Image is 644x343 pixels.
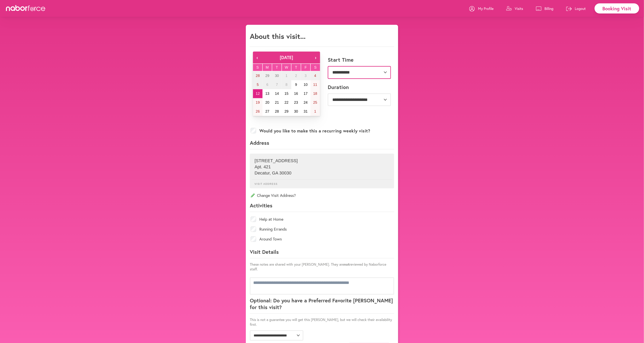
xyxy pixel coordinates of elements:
button: October 13, 2025 [263,89,272,98]
abbr: October 8, 2025 [286,83,287,87]
strong: not [344,262,349,267]
div: Booking Visit [595,3,639,13]
p: Address [250,139,394,149]
abbr: October 22, 2025 [285,101,288,104]
button: October 2, 2025 [291,71,301,80]
p: Optional: Do you have a Preferred Favorite [PERSON_NAME] for this visit? [250,297,394,314]
abbr: October 29, 2025 [285,109,288,113]
abbr: November 1, 2025 [314,109,316,113]
button: October 30, 2025 [291,107,301,116]
abbr: October 2, 2025 [295,74,297,78]
abbr: October 13, 2025 [265,92,269,96]
button: October 7, 2025 [272,80,282,89]
abbr: October 31, 2025 [304,109,308,113]
label: Start Time [328,57,354,63]
button: October 4, 2025 [310,71,320,80]
button: October 1, 2025 [282,71,291,80]
p: My Profile [478,6,494,11]
abbr: October 26, 2025 [256,109,260,113]
abbr: October 17, 2025 [304,92,308,96]
label: Help at Home [259,217,283,221]
p: Visits [515,6,523,11]
button: November 1, 2025 [310,107,320,116]
abbr: September 30, 2025 [275,74,279,78]
abbr: October 6, 2025 [266,83,268,87]
p: Visit Details [250,248,394,258]
button: October 31, 2025 [301,107,310,116]
abbr: Monday [266,65,269,69]
button: October 28, 2025 [272,107,282,116]
abbr: Tuesday [276,65,278,69]
button: October 25, 2025 [310,98,320,107]
button: October 9, 2025 [291,80,301,89]
abbr: Wednesday [285,65,288,69]
p: This is not a guarantee you will get this [PERSON_NAME], but we will check their availability first. [250,317,394,327]
abbr: October 18, 2025 [313,92,317,96]
a: Logout [566,3,586,14]
p: Visit Address [252,179,392,185]
p: Logout [575,6,586,11]
abbr: October 25, 2025 [313,101,317,104]
button: October 8, 2025 [282,80,291,89]
abbr: September 29, 2025 [265,74,269,78]
abbr: October 16, 2025 [294,92,298,96]
abbr: Thursday [295,65,297,69]
abbr: October 28, 2025 [275,109,279,113]
button: October 10, 2025 [301,80,310,89]
button: September 29, 2025 [263,71,272,80]
abbr: October 1, 2025 [286,74,287,78]
abbr: October 3, 2025 [305,74,307,78]
p: Decatur , GA 30030 [255,171,389,176]
button: October 15, 2025 [282,89,291,98]
h1: About this visit... [250,32,306,40]
button: October 22, 2025 [282,98,291,107]
button: October 19, 2025 [253,98,263,107]
label: Duration [328,84,349,90]
abbr: October 4, 2025 [314,74,316,78]
button: October 23, 2025 [291,98,301,107]
a: Billing [536,3,554,14]
button: ‹ [253,52,262,63]
button: October 21, 2025 [272,98,282,107]
abbr: October 10, 2025 [304,83,308,87]
abbr: October 9, 2025 [295,83,297,87]
abbr: October 30, 2025 [294,109,298,113]
abbr: October 11, 2025 [313,83,317,87]
button: October 17, 2025 [301,89,310,98]
button: October 11, 2025 [310,80,320,89]
abbr: October 14, 2025 [275,92,279,96]
abbr: October 27, 2025 [265,109,269,113]
p: These notes are shared with your [PERSON_NAME]. They are reviewed by Naborforce staff. [250,262,394,271]
button: October 12, 2025 [253,89,263,98]
button: September 30, 2025 [272,71,282,80]
button: [DATE] [262,52,311,63]
p: Change Visit Address? [250,193,394,198]
p: Activities [250,202,394,212]
button: October 18, 2025 [310,89,320,98]
abbr: Sunday [256,65,259,69]
label: Would you like to make this a recurring weekly visit? [259,128,370,133]
abbr: October 7, 2025 [276,83,278,87]
abbr: Saturday [314,65,317,69]
abbr: October 19, 2025 [256,101,260,104]
abbr: October 12, 2025 [256,92,260,96]
a: Visits [506,3,523,14]
button: October 29, 2025 [282,107,291,116]
button: › [311,52,320,63]
button: October 20, 2025 [263,98,272,107]
button: October 3, 2025 [301,71,310,80]
button: October 16, 2025 [291,89,301,98]
abbr: October 23, 2025 [294,101,298,104]
label: Around Town [259,237,282,241]
button: October 14, 2025 [272,89,282,98]
abbr: October 20, 2025 [265,101,269,104]
button: October 6, 2025 [263,80,272,89]
abbr: October 5, 2025 [257,83,259,87]
button: September 28, 2025 [253,71,263,80]
button: October 26, 2025 [253,107,263,116]
button: October 27, 2025 [263,107,272,116]
p: Apt. 421 [255,164,389,170]
button: October 24, 2025 [301,98,310,107]
p: Billing [545,6,554,11]
a: My Profile [469,3,494,14]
